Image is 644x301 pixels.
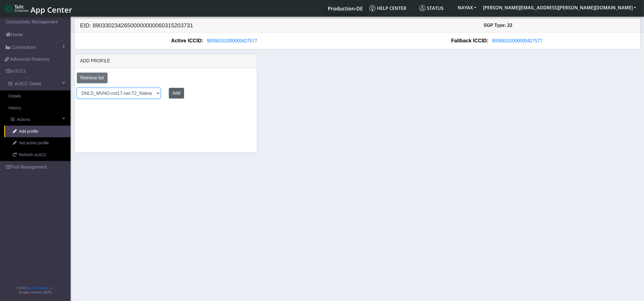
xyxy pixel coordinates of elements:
span: Status [419,5,444,11]
a: Telit IoT Solutions, Inc. [25,287,54,290]
span: Connections [11,44,36,51]
img: status.svg [419,5,425,11]
a: eUICC Detail [2,78,71,90]
span: Actions [17,117,30,123]
span: 89358152000000427577 [207,38,257,43]
span: Fallback ICCID: [451,37,488,45]
a: App Center [5,2,71,14]
button: Add [169,88,184,99]
button: Retrieve list [77,73,108,83]
button: 89358152000000427577 [203,37,261,45]
span: Advanced Features [10,56,49,63]
a: Add profile [4,126,71,138]
img: knowledge.svg [369,5,376,11]
h5: EID: 89033023426500000000060315203731 [76,22,357,29]
span: Add profile [80,58,110,63]
button: [PERSON_NAME][EMAIL_ADDRESS][PERSON_NAME][DOMAIN_NAME] [480,3,639,13]
span: App Center [30,5,72,15]
span: Active ICCID: [171,37,203,45]
span: Add profile [19,128,38,135]
a: Status [417,3,454,14]
span: Help center [369,5,406,11]
a: Help center [367,3,417,14]
button: 89358152000000427577 [488,37,546,45]
a: Set active profile [4,137,71,149]
span: SGP Type: 22 [484,23,512,28]
img: logo-telit-cinterion-gw-new.png [5,4,28,13]
button: NAYAX [454,3,480,13]
a: Your current platform instance [328,3,363,14]
span: Set active profile [19,140,49,146]
span: eUICC Detail [15,80,41,87]
span: Production-DE [328,5,363,12]
span: 89358152000000427577 [492,38,542,43]
a: Actions [2,114,71,126]
span: Refresh eUICC [19,152,47,158]
a: Refresh eUICC [4,149,71,161]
